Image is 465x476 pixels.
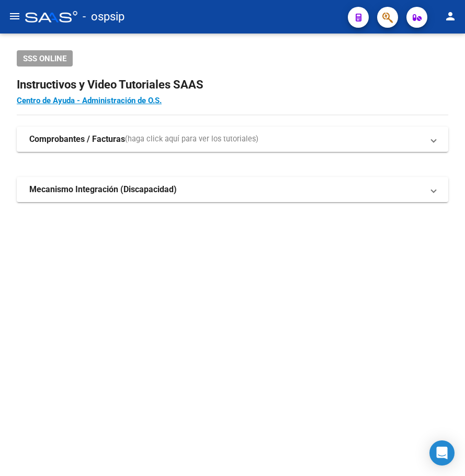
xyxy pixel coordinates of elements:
[17,127,448,152] mat-expansion-panel-header: Comprobantes / Facturas(haga click aquí para ver los tutoriales)
[17,177,448,202] mat-expansion-panel-header: Mecanismo Integración (Discapacidad)
[8,10,21,23] mat-icon: menu
[83,5,124,28] span: - ospsip
[29,184,177,195] strong: Mecanismo Integración (Discapacidad)
[429,440,455,466] div: Open Intercom Messenger
[23,54,66,63] span: SSS ONLINE
[17,50,73,67] button: SSS ONLINE
[125,134,258,145] span: (haga click aquí para ver los tutoriales)
[17,75,448,95] h2: Instructivos y Video Tutoriales SAAS
[29,134,125,145] strong: Comprobantes / Facturas
[444,10,457,23] mat-icon: person
[17,96,162,105] a: Centro de Ayuda - Administración de O.S.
